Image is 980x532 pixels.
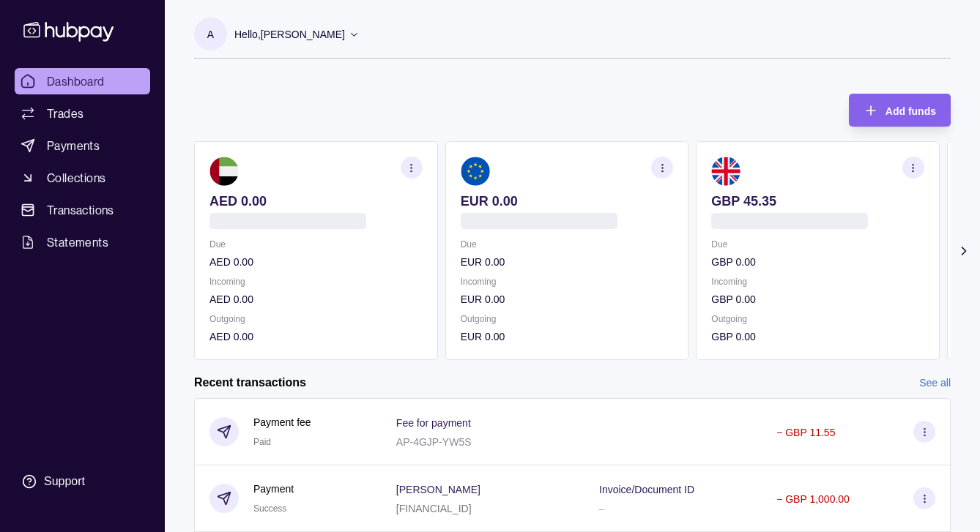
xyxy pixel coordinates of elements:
p: EUR 0.00 [461,291,674,307]
p: AP-4GJP-YW5S [396,436,472,448]
p: GBP 0.00 [711,329,924,345]
span: Trades [47,105,83,122]
span: Add funds [886,105,936,117]
p: GBP 0.00 [711,254,924,270]
p: A [207,26,214,42]
a: Collections [15,165,150,191]
p: [FINANCIAL_ID] [396,503,472,514]
p: GBP 0.00 [711,291,924,307]
p: [PERSON_NAME] [396,484,480,495]
p: AED 0.00 [209,291,423,307]
a: Transactions [15,197,150,223]
p: EUR 0.00 [461,254,674,270]
p: Payment [253,481,294,497]
p: Due [209,236,423,252]
p: Payment fee [253,414,311,430]
button: Add funds [849,94,951,127]
span: Collections [47,169,105,187]
a: Support [15,466,150,497]
p: − GBP 1,000.00 [776,493,850,505]
p: Hello, [PERSON_NAME] [234,26,345,42]
a: Statements [15,229,150,255]
p: Incoming [209,274,423,290]
p: EUR 0.00 [461,329,674,345]
p: Outgoing [209,311,423,327]
p: Fee for payment [396,417,471,429]
img: ae [209,157,239,186]
p: Incoming [711,274,924,290]
p: Incoming [461,274,674,290]
span: Statements [47,233,108,251]
p: GBP 45.35 [711,193,924,209]
p: Due [461,236,674,252]
a: See all [919,375,951,391]
img: eu [461,157,490,186]
span: Dashboard [47,72,105,90]
p: Invoice/Document ID [599,484,694,495]
p: – [599,503,605,514]
span: Paid [253,437,271,447]
a: Payments [15,132,150,159]
p: AED 0.00 [209,193,423,209]
a: Dashboard [15,68,150,94]
span: Payments [47,137,100,154]
img: gb [711,157,740,186]
p: Outgoing [711,311,924,327]
span: Success [253,503,286,514]
p: Due [711,236,924,252]
div: Support [44,473,85,490]
a: Trades [15,100,150,127]
p: Outgoing [461,311,674,327]
p: EUR 0.00 [461,193,674,209]
p: AED 0.00 [209,329,423,345]
span: Transactions [47,201,114,219]
h2: Recent transactions [194,375,306,391]
p: − GBP 11.55 [776,427,835,438]
p: AED 0.00 [209,254,423,270]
